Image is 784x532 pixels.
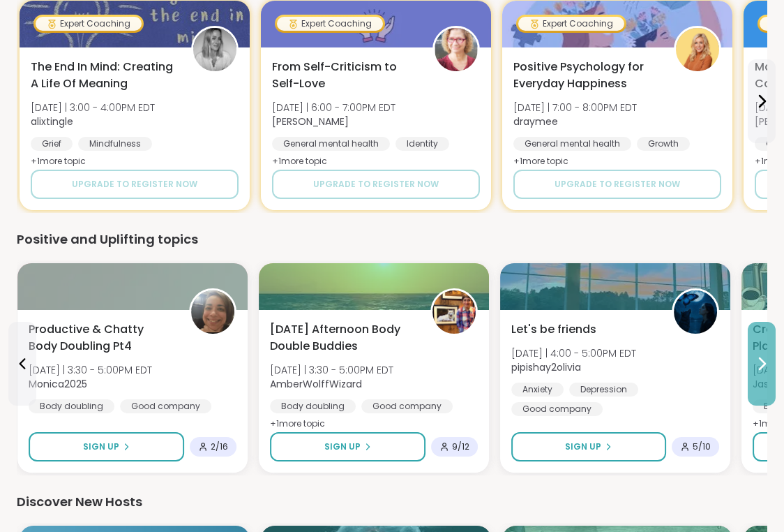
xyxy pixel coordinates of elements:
div: Good company [511,402,603,416]
div: Body doubling [270,399,356,413]
div: Expert Coaching [518,17,624,31]
span: Productive & Chatty Body Doubling Pt4 [29,321,174,355]
span: Let's be friends [511,321,596,338]
span: [DATE] | 7:00 - 8:00PM EDT [513,101,637,114]
div: Grief [31,137,73,151]
b: Monica2025 [29,377,87,391]
b: [PERSON_NAME] [272,114,349,128]
span: [DATE] | 6:00 - 7:00PM EDT [272,101,395,114]
span: From Self-Criticism to Self-Love [272,59,417,92]
span: Sign Up [324,441,361,453]
span: Sign Up [83,441,119,453]
b: pipishay2olivia [511,360,581,374]
span: [DATE] | 3:30 - 5:00PM EDT [29,363,152,377]
img: Fausta [435,28,478,71]
button: Sign Up [270,432,425,461]
div: Discover New Hosts [17,492,767,512]
button: Upgrade to register now [513,170,721,199]
div: General mental health [272,137,390,151]
div: Good company [361,399,453,413]
button: Upgrade to register now [31,170,239,199]
div: Mindfulness [78,137,152,151]
div: Expert Coaching [277,17,383,31]
img: alixtingle [193,28,236,71]
img: Monica2025 [191,290,234,334]
span: 5 / 10 [693,441,711,452]
b: draymee [513,114,558,128]
span: 2 / 16 [211,441,228,452]
img: pipishay2olivia [674,290,717,334]
span: [DATE] | 3:30 - 5:00PM EDT [270,363,393,377]
div: Good company [120,399,211,413]
img: AmberWolffWizard [432,290,476,334]
div: Positive and Uplifting topics [17,230,767,249]
button: Sign Up [511,432,666,461]
span: [DATE] Afternoon Body Double Buddies [270,321,415,355]
b: alixtingle [31,114,73,128]
span: Sign Up [565,441,601,453]
div: Growth [637,137,690,151]
span: Upgrade to register now [72,178,197,191]
div: General mental health [513,137,631,151]
span: Positive Psychology for Everyday Happiness [513,59,658,92]
span: The End In Mind: Creating A Life Of Meaning [31,59,176,92]
b: AmberWolffWizard [270,377,362,391]
div: Expert Coaching [36,17,142,31]
span: Upgrade to register now [313,178,439,191]
div: Anxiety [511,383,564,397]
button: Sign Up [29,432,184,461]
span: Upgrade to register now [555,178,680,191]
div: Depression [569,383,638,397]
img: draymee [676,28,719,71]
span: [DATE] | 3:00 - 4:00PM EDT [31,101,155,114]
div: Body doubling [29,399,114,413]
span: [DATE] | 4:00 - 5:00PM EDT [511,346,636,360]
span: 9 / 12 [452,441,469,452]
div: Identity [395,137,449,151]
button: Upgrade to register now [272,170,480,199]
